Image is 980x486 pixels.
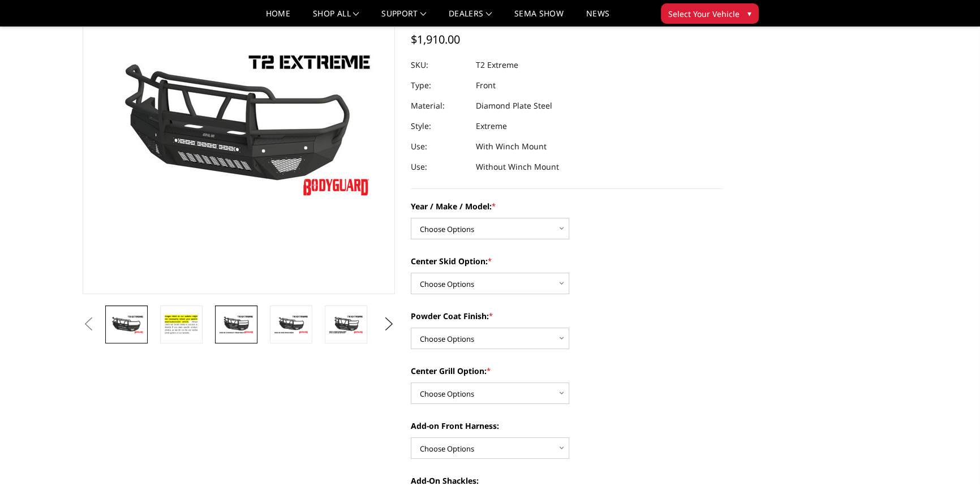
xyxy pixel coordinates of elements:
button: Next [381,316,398,333]
a: Support [381,10,426,26]
label: Add-on Front Harness: [411,420,723,432]
a: shop all [313,10,359,26]
img: T2 Series - Extreme Front Bumper (receiver or winch) [328,315,364,334]
label: Center Grill Option: [411,365,723,377]
dd: Front [476,75,496,96]
dt: Material: [411,96,467,116]
dd: With Winch Mount [476,136,547,157]
img: T2 Series - Extreme Front Bumper (receiver or winch) [164,312,199,337]
button: Previous [80,316,97,333]
dt: SKU: [411,55,467,75]
dd: Extreme [476,116,507,136]
button: Select Your Vehicle [661,3,759,24]
img: T2 Series - Extreme Front Bumper (receiver or winch) [273,315,309,334]
span: ▾ [747,7,751,19]
a: News [586,10,609,26]
label: Year / Make / Model: [411,200,723,212]
dt: Use: [411,136,467,157]
label: Powder Coat Finish: [411,310,723,322]
label: Center Skid Option: [411,255,723,267]
a: SEMA Show [514,10,564,26]
dd: T2 Extreme [476,55,518,75]
img: T2 Series - Extreme Front Bumper (receiver or winch) [109,315,144,334]
span: Select Your Vehicle [668,8,740,20]
img: T2 Series - Extreme Front Bumper (receiver or winch) [218,315,254,334]
dt: Use: [411,157,467,177]
dd: Without Winch Mount [476,157,559,177]
dd: Diamond Plate Steel [476,96,552,116]
dt: Style: [411,116,467,136]
a: Dealers [449,10,492,26]
span: $1,910.00 [411,32,460,47]
iframe: Chat Widget [923,432,980,486]
dt: Type: [411,75,467,96]
a: Home [266,10,290,26]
